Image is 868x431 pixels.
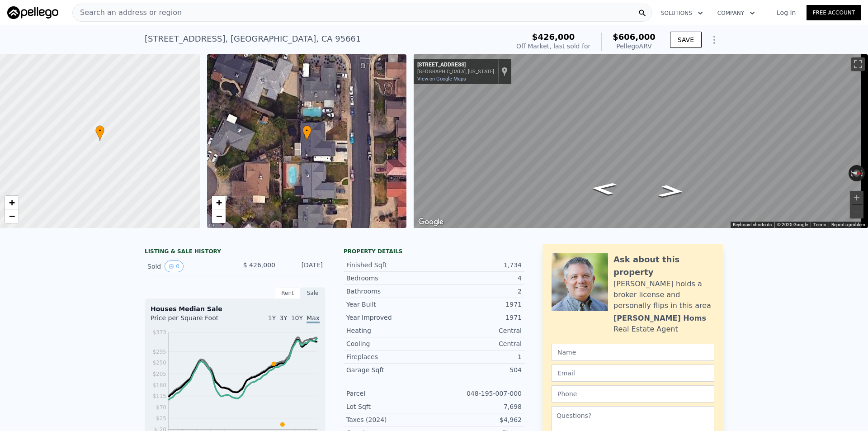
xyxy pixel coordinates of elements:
tspan: $205 [152,371,166,377]
div: [GEOGRAPHIC_DATA], [US_STATE] [417,69,494,75]
tspan: $373 [152,329,166,336]
div: Rent [275,287,300,299]
tspan: $25 [156,415,166,422]
div: Finished Sqft [346,260,434,270]
a: Terms (opens in new tab) [813,222,826,227]
a: Zoom out [212,209,226,223]
div: $4,962 [434,415,522,424]
span: 10Y [291,314,303,322]
div: 1 [434,352,522,361]
div: 1971 [434,313,522,322]
div: • [95,125,104,141]
div: Fireplaces [346,352,434,361]
button: View historical data [165,260,184,272]
div: Off Market, last sold for [516,42,590,51]
path: Go South, Quail Cir [580,179,627,198]
div: Sold [147,260,228,272]
div: Central [434,326,522,335]
div: Taxes (2024) [346,415,434,424]
div: Property details [344,248,524,255]
div: Central [434,339,522,348]
tspan: $295 [152,349,166,355]
div: [DATE] [283,260,323,272]
div: 048-195-007-000 [434,389,522,398]
div: Garage Sqft [346,365,434,374]
tspan: $250 [152,360,166,366]
span: © 2025 Google [777,222,808,227]
button: Reset the view [848,169,865,178]
div: [STREET_ADDRESS] [417,62,494,69]
div: • [302,125,311,141]
a: Show location on map [501,66,508,76]
img: Google [416,216,446,228]
div: Sale [300,287,325,299]
span: − [216,210,222,222]
div: [PERSON_NAME] Homs [613,313,706,324]
span: • [95,127,104,135]
div: 7,698 [434,402,522,411]
div: 1971 [434,300,522,309]
div: 504 [434,365,522,374]
a: Zoom out [5,209,19,223]
button: Rotate counterclockwise [849,165,854,181]
a: Zoom in [212,196,226,209]
div: Heating [346,326,434,335]
div: [PERSON_NAME] holds a broker license and personally flips in this area [613,279,714,311]
span: 3Y [279,314,287,322]
span: $ 426,000 [243,261,275,269]
a: Report a problem [831,222,865,227]
button: Company [710,5,762,21]
path: Go North, Quail Cir [647,182,694,200]
button: Rotate clockwise [860,165,865,181]
button: Toggle fullscreen view [851,57,865,71]
span: • [302,127,311,135]
div: Real Estate Agent [613,324,678,335]
span: − [9,210,15,222]
div: [STREET_ADDRESS] , [GEOGRAPHIC_DATA] , CA 95661 [145,33,361,45]
div: Lot Sqft [346,402,434,411]
button: Zoom in [850,191,863,204]
span: $426,000 [532,32,575,42]
input: Phone [552,385,714,403]
button: SAVE [670,32,702,48]
a: Log In [766,8,807,17]
tspan: $160 [152,382,166,388]
img: Pellego [7,6,58,19]
a: View on Google Maps [417,76,466,82]
span: $606,000 [613,32,656,42]
a: Zoom in [5,196,19,209]
div: Year Improved [346,313,434,322]
div: Price per Square Foot [151,313,235,328]
tspan: $115 [152,393,166,399]
span: + [9,197,15,208]
div: Year Built [346,300,434,309]
a: Free Account [807,5,861,20]
div: Bathrooms [346,287,434,296]
div: Bedrooms [346,274,434,283]
div: Houses Median Sale [151,304,320,313]
div: LISTING & SALE HISTORY [145,248,325,257]
div: 1,734 [434,260,522,270]
div: Pellego ARV [613,42,656,51]
div: Parcel [346,389,434,398]
div: Ask about this property [613,253,714,279]
span: Search an address or region [73,7,182,18]
div: 2 [434,287,522,296]
button: Keyboard shortcuts [733,222,772,228]
div: 4 [434,274,522,283]
button: Zoom out [850,205,863,218]
tspan: $70 [156,404,166,411]
div: Map [414,54,868,228]
div: Cooling [346,339,434,348]
a: Open this area in Google Maps (opens a new window) [416,216,446,228]
input: Email [552,365,714,382]
span: + [216,197,222,208]
span: 1Y [268,314,276,322]
button: Show Options [705,31,723,49]
button: Solutions [654,5,710,21]
div: Street View [414,54,868,228]
span: Max [307,314,320,323]
input: Name [552,344,714,361]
